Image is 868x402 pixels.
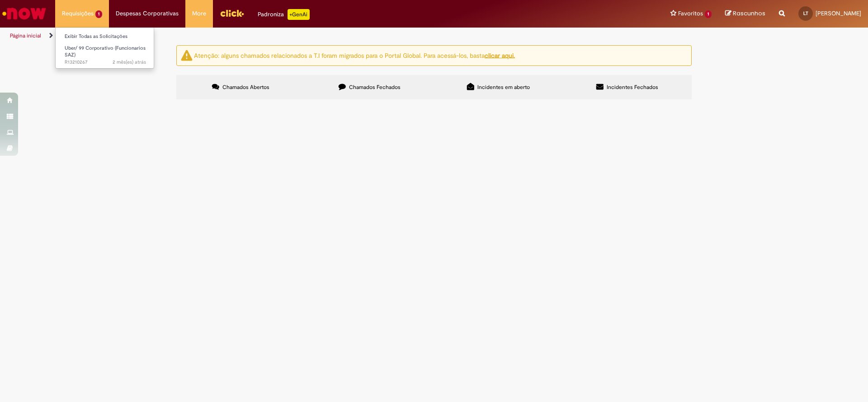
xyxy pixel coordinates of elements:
span: Rascunhos [733,9,765,18]
span: Favoritos [678,9,703,18]
a: Exibir Todas as Solicitações [56,32,155,42]
ul: Requisições [55,27,154,69]
span: Requisições [62,9,94,18]
span: Incidentes em aberto [477,84,530,91]
span: Chamados Fechados [349,84,401,91]
ng-bind-html: Atenção: alguns chamados relacionados a T.I foram migrados para o Portal Global. Para acessá-los,... [194,51,515,59]
span: [PERSON_NAME] [816,9,861,17]
span: 1 [95,10,102,18]
span: 2 mês(es) atrás [113,59,146,65]
span: LT [803,10,808,16]
span: R13210267 [65,59,146,66]
div: Padroniza [258,9,310,20]
ul: Trilhas de página [7,28,572,44]
span: Despesas Corporativas [116,9,179,18]
span: Chamados Abertos [222,84,269,91]
span: 1 [705,10,712,18]
span: More [192,9,206,18]
img: ServiceNow [1,5,47,23]
a: Página inicial [10,32,41,39]
span: Uber/ 99 Corporativo (Funcionarios SAZ) [65,45,146,59]
p: +GenAi [288,9,310,20]
span: Incidentes Fechados [607,84,658,91]
time: 24/06/2025 13:12:56 [113,59,146,65]
a: Rascunhos [725,9,765,18]
img: click_logo_yellow_360x200.png [220,6,244,20]
a: Aberto R13210267 : Uber/ 99 Corporativo (Funcionarios SAZ) [56,43,155,63]
a: clicar aqui. [485,51,515,59]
